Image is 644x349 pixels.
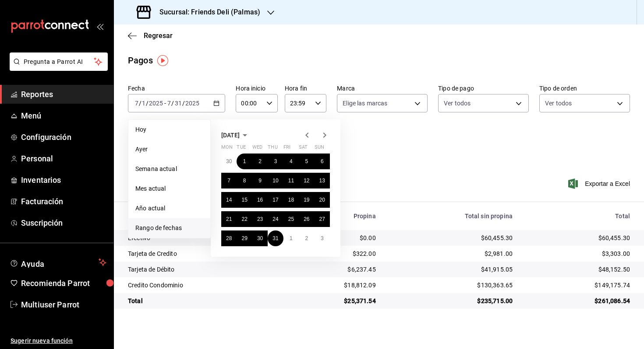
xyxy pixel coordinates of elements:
button: July 31, 2025 [268,230,283,246]
button: August 2, 2025 [299,230,314,246]
abbr: July 20, 2025 [319,197,325,203]
abbr: Thursday [268,144,277,154]
span: Ayuda [21,257,95,268]
abbr: July 6, 2025 [321,158,324,164]
button: open_drawer_menu [96,23,103,30]
div: $2,981.00 [390,249,513,258]
span: Elige las marcas [343,99,387,108]
button: July 7, 2025 [221,173,237,188]
span: Recomienda Parrot [21,277,106,289]
div: $261,086.54 [527,297,630,305]
div: Tarjeta de Credito [128,249,275,258]
abbr: July 14, 2025 [226,197,232,203]
button: July 15, 2025 [237,192,252,208]
span: Suscripción [21,217,106,229]
button: July 5, 2025 [299,154,314,169]
button: July 17, 2025 [268,192,283,208]
span: Semana actual [135,164,203,174]
div: $6,237.45 [289,265,376,274]
abbr: July 1, 2025 [243,158,246,164]
abbr: July 13, 2025 [319,178,325,184]
a: Pregunta a Parrot AI [6,63,108,73]
button: [DATE] [221,130,250,140]
abbr: July 24, 2025 [272,216,278,222]
div: $235,715.00 [390,297,513,305]
div: $48,152.50 [527,265,630,274]
abbr: July 21, 2025 [226,216,232,222]
abbr: July 19, 2025 [304,197,309,203]
span: Pregunta a Parrot AI [24,57,94,66]
abbr: July 26, 2025 [304,216,309,222]
span: Reportes [21,88,106,100]
button: July 26, 2025 [299,211,314,227]
div: Total [128,297,275,305]
span: Mes actual [135,184,203,193]
span: - [164,100,166,107]
div: Tarjeta de Débito [128,265,275,274]
abbr: August 2, 2025 [305,235,308,241]
abbr: July 17, 2025 [272,197,278,203]
div: $18,812.09 [289,281,376,290]
abbr: July 25, 2025 [288,216,294,222]
label: Tipo de pago [438,85,529,91]
div: $41,915.05 [390,265,513,274]
abbr: July 11, 2025 [288,178,294,184]
label: Fecha [128,85,225,91]
button: July 2, 2025 [252,154,268,169]
button: July 11, 2025 [283,173,299,188]
abbr: July 29, 2025 [241,235,247,241]
div: $25,371.54 [289,297,376,305]
button: July 20, 2025 [315,192,330,208]
button: June 30, 2025 [221,154,237,169]
button: Exportar a Excel [570,178,630,189]
h3: Sucursal: Friends Deli (Palmas) [152,7,260,17]
span: / [146,100,149,107]
img: Tooltip marker [157,55,168,66]
button: July 16, 2025 [252,192,268,208]
div: Credito Condominio [128,281,275,290]
abbr: July 16, 2025 [257,197,263,203]
button: Regresar [128,31,173,40]
button: July 6, 2025 [315,154,330,169]
button: July 9, 2025 [252,173,268,188]
span: / [139,100,142,107]
button: July 29, 2025 [237,230,252,246]
button: August 1, 2025 [283,230,299,246]
div: $130,363.65 [390,281,513,290]
label: Marca [337,85,428,91]
abbr: August 3, 2025 [321,235,324,241]
abbr: July 10, 2025 [272,178,278,184]
span: Ver todos [545,99,572,108]
abbr: July 5, 2025 [305,158,308,164]
div: Total sin propina [390,213,513,220]
abbr: July 23, 2025 [257,216,263,222]
abbr: July 28, 2025 [226,235,232,241]
button: July 18, 2025 [283,192,299,208]
div: $3,303.00 [527,249,630,258]
span: Año actual [135,204,203,213]
abbr: July 30, 2025 [257,235,263,241]
input: -- [174,100,182,107]
button: July 23, 2025 [252,211,268,227]
span: Rango de fechas [135,223,203,233]
input: -- [167,100,171,107]
abbr: July 22, 2025 [241,216,247,222]
span: Ayer [135,145,203,154]
button: July 13, 2025 [315,173,330,188]
abbr: July 3, 2025 [274,158,277,164]
button: July 28, 2025 [221,230,237,246]
label: Tipo de orden [539,85,630,91]
abbr: Saturday [299,144,308,154]
span: Regresar [144,31,173,40]
button: July 12, 2025 [299,173,314,188]
span: Configuración [21,131,106,143]
label: Hora inicio [236,85,277,91]
button: July 19, 2025 [299,192,314,208]
abbr: June 30, 2025 [226,158,232,164]
abbr: July 18, 2025 [288,197,294,203]
button: July 10, 2025 [268,173,283,188]
div: $149,175.74 [527,281,630,290]
abbr: Wednesday [252,144,262,154]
